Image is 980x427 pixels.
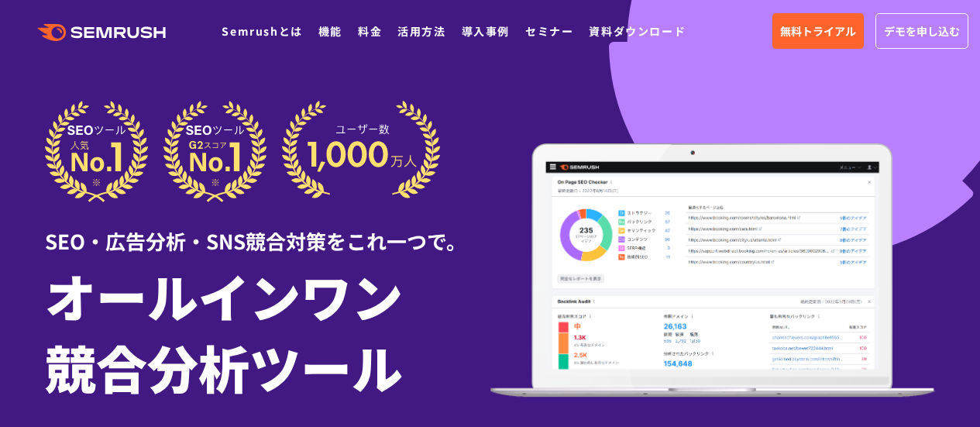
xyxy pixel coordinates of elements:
a: 資料ダウンロード [589,23,686,39]
a: デモを申し込む [875,13,968,49]
a: セミナー [525,23,573,39]
a: Semrushとは [222,23,302,39]
a: 機能 [318,23,342,39]
a: 無料トライアル [772,13,864,49]
span: デモを申し込む [884,22,960,40]
a: 活用方法 [397,23,445,39]
a: 料金 [358,23,382,39]
h1: オールインワン 競合分析ツール [45,260,490,402]
a: 導入事例 [462,23,510,39]
div: SEO・広告分析・SNS競合対策をこれ一つで。 [45,202,490,256]
span: 無料トライアル [780,22,856,40]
